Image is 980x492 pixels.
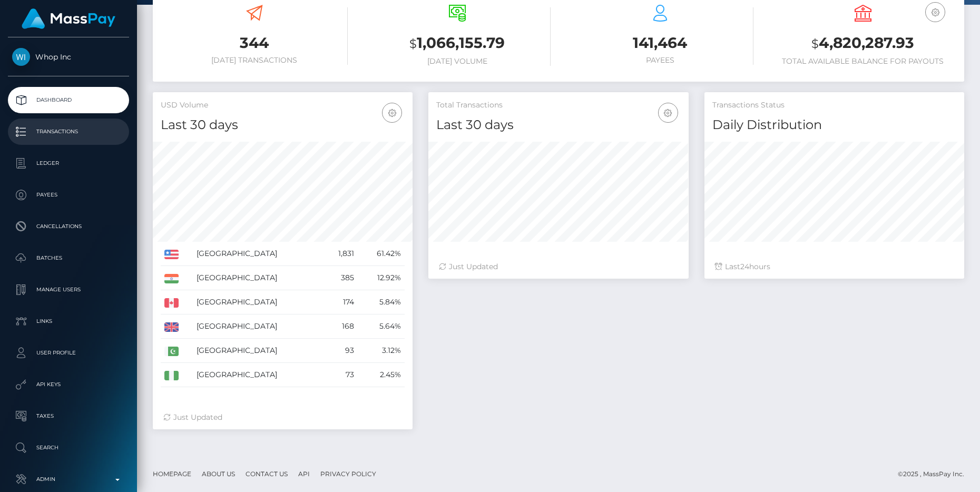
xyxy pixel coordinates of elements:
[715,261,954,272] div: Last hours
[149,466,195,482] a: Homepage
[740,262,749,271] span: 24
[358,363,405,387] td: 2.45%
[198,466,239,482] a: About Us
[898,468,972,480] div: © 2025 , MassPay Inc.
[8,435,129,461] a: Search
[193,339,324,363] td: [GEOGRAPHIC_DATA]
[8,371,129,398] a: API Keys
[8,308,129,334] a: Links
[436,116,680,134] h4: Last 30 days
[316,466,380,482] a: Privacy Policy
[811,36,819,51] small: $
[436,100,680,111] h5: Total Transactions
[12,377,125,392] p: API Keys
[12,48,30,66] img: Whop Inc
[164,250,179,259] img: US.png
[358,266,405,290] td: 12.92%
[358,314,405,339] td: 5.64%
[12,92,125,108] p: Dashboard
[193,363,324,387] td: [GEOGRAPHIC_DATA]
[12,250,125,266] p: Batches
[22,8,115,29] img: MassPay Logo
[12,219,125,234] p: Cancellations
[364,33,551,54] h3: 1,066,155.79
[8,150,129,176] a: Ledger
[8,277,129,303] a: Manage Users
[164,322,179,332] img: GB.png
[8,245,129,271] a: Batches
[12,282,125,298] p: Manage Users
[409,36,417,51] small: $
[358,290,405,314] td: 5.84%
[164,274,179,283] img: IN.png
[241,466,292,482] a: Contact Us
[294,466,314,482] a: API
[12,187,125,203] p: Payees
[12,440,125,456] p: Search
[8,87,129,113] a: Dashboard
[12,471,125,487] p: Admin
[712,100,956,111] h5: Transactions Status
[193,242,324,266] td: [GEOGRAPHIC_DATA]
[161,33,348,53] h3: 344
[364,57,551,66] h6: [DATE] Volume
[8,340,129,366] a: User Profile
[193,290,324,314] td: [GEOGRAPHIC_DATA]
[8,119,129,145] a: Transactions
[324,242,358,266] td: 1,831
[193,266,324,290] td: [GEOGRAPHIC_DATA]
[8,52,129,62] span: Whop Inc
[163,412,402,423] div: Just Updated
[769,33,956,54] h3: 4,820,287.93
[8,213,129,240] a: Cancellations
[324,363,358,387] td: 73
[769,57,956,66] h6: Total Available Balance for Payouts
[164,371,179,380] img: NG.png
[566,33,753,53] h3: 141,464
[12,345,125,361] p: User Profile
[324,266,358,290] td: 385
[12,408,125,424] p: Taxes
[161,56,348,65] h6: [DATE] Transactions
[324,290,358,314] td: 174
[358,339,405,363] td: 3.12%
[161,116,405,134] h4: Last 30 days
[358,242,405,266] td: 61.42%
[566,56,753,65] h6: Payees
[8,182,129,208] a: Payees
[439,261,678,272] div: Just Updated
[164,347,179,356] img: PK.png
[12,155,125,171] p: Ledger
[324,314,358,339] td: 168
[164,298,179,308] img: CA.png
[193,314,324,339] td: [GEOGRAPHIC_DATA]
[12,313,125,329] p: Links
[12,124,125,140] p: Transactions
[324,339,358,363] td: 93
[712,116,956,134] h4: Daily Distribution
[8,403,129,429] a: Taxes
[161,100,405,111] h5: USD Volume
